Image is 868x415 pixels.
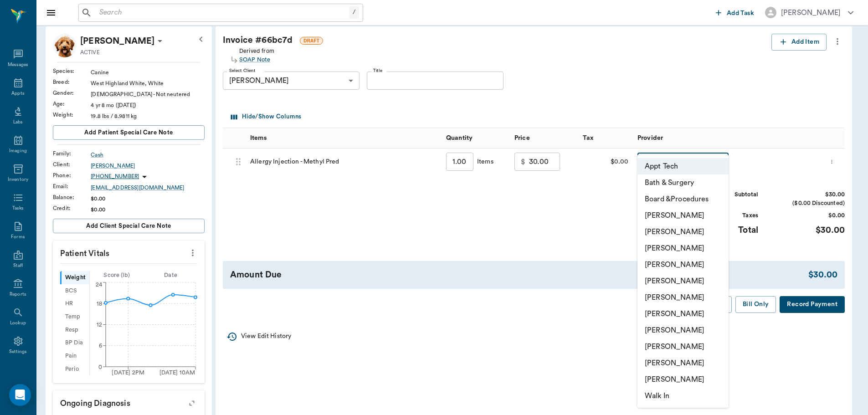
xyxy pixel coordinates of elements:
[9,384,31,406] div: Open Intercom Messenger
[637,355,729,371] li: [PERSON_NAME]
[637,158,729,174] li: Appt Tech
[637,371,729,388] li: [PERSON_NAME]
[637,322,729,338] li: [PERSON_NAME]
[637,306,729,322] li: [PERSON_NAME]
[637,174,729,191] li: Bath & Surgery
[637,191,729,207] li: Board &Procedures
[637,256,729,273] li: [PERSON_NAME]
[637,240,729,256] li: [PERSON_NAME]
[637,338,729,355] li: [PERSON_NAME]
[637,289,729,306] li: [PERSON_NAME]
[637,207,729,224] li: [PERSON_NAME]
[637,273,729,289] li: [PERSON_NAME]
[637,388,729,404] li: Walk In
[637,224,729,240] li: [PERSON_NAME]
